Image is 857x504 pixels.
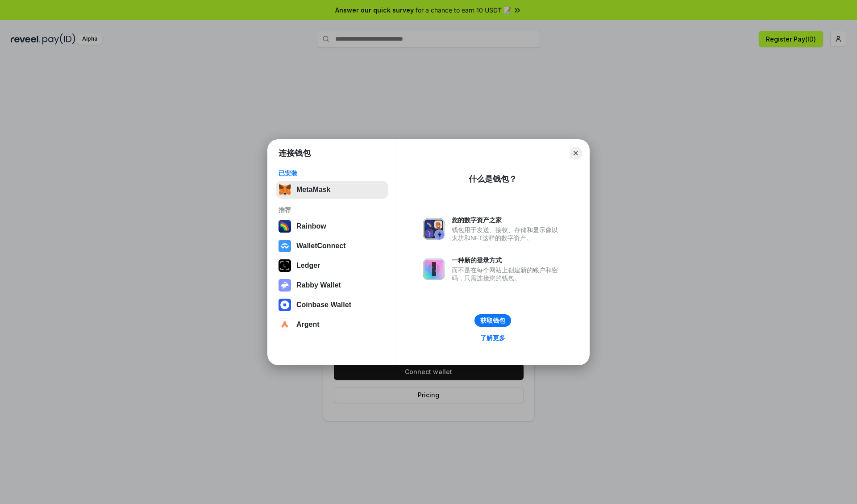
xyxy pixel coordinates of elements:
[279,148,311,158] h1: 连接钱包
[296,222,326,230] div: Rainbow
[276,257,388,275] button: Ledger
[276,296,388,314] button: Coinbase Wallet
[296,281,341,289] div: Rabby Wallet
[475,332,511,344] a: 了解更多
[279,259,291,272] img: svg+xml,%3Csvg%20xmlns%3D%22http%3A%2F%2Fwww.w3.org%2F2000%2Fsvg%22%20width%3D%2228%22%20height%3...
[279,206,385,214] div: 推荐
[276,237,388,255] button: WalletConnect
[423,258,445,280] img: svg+xml,%3Csvg%20xmlns%3D%22http%3A%2F%2Fwww.w3.org%2F2000%2Fsvg%22%20fill%3D%22none%22%20viewBox...
[296,262,320,270] div: Ledger
[452,256,562,264] div: 一种新的登录方式
[279,169,385,177] div: 已安装
[276,276,388,294] button: Rabby Wallet
[276,217,388,235] button: Rainbow
[452,226,562,242] div: 钱包用于发送、接收、存储和显示像以太坊和NFT这样的数字资产。
[570,147,582,159] button: Close
[279,279,291,292] img: svg+xml,%3Csvg%20xmlns%3D%22http%3A%2F%2Fwww.w3.org%2F2000%2Fsvg%22%20fill%3D%22none%22%20viewBox...
[423,218,445,240] img: svg+xml,%3Csvg%20xmlns%3D%22http%3A%2F%2Fwww.w3.org%2F2000%2Fsvg%22%20fill%3D%22none%22%20viewBox...
[279,240,291,252] img: svg+xml,%3Csvg%20width%3D%2228%22%20height%3D%2228%22%20viewBox%3D%220%200%2028%2028%22%20fill%3D...
[279,183,291,196] img: svg+xml,%3Csvg%20fill%3D%22none%22%20height%3D%2233%22%20viewBox%3D%220%200%2035%2033%22%20width%...
[480,317,505,325] div: 获取钱包
[296,186,330,194] div: MetaMask
[279,220,291,233] img: svg+xml,%3Csvg%20width%3D%22120%22%20height%3D%22120%22%20viewBox%3D%220%200%20120%20120%22%20fil...
[296,321,320,329] div: Argent
[296,301,351,309] div: Coinbase Wallet
[480,334,505,342] div: 了解更多
[452,216,562,224] div: 您的数字资产之家
[296,242,346,250] div: WalletConnect
[452,266,562,282] div: 而不是在每个网站上创建新的账户和密码，只需连接您的钱包。
[469,174,517,184] div: 什么是钱包？
[279,299,291,311] img: svg+xml,%3Csvg%20width%3D%2228%22%20height%3D%2228%22%20viewBox%3D%220%200%2028%2028%22%20fill%3D...
[276,181,388,199] button: MetaMask
[276,316,388,333] button: Argent
[474,314,511,327] button: 获取钱包
[279,318,291,331] img: svg+xml,%3Csvg%20width%3D%2228%22%20height%3D%2228%22%20viewBox%3D%220%200%2028%2028%22%20fill%3D...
